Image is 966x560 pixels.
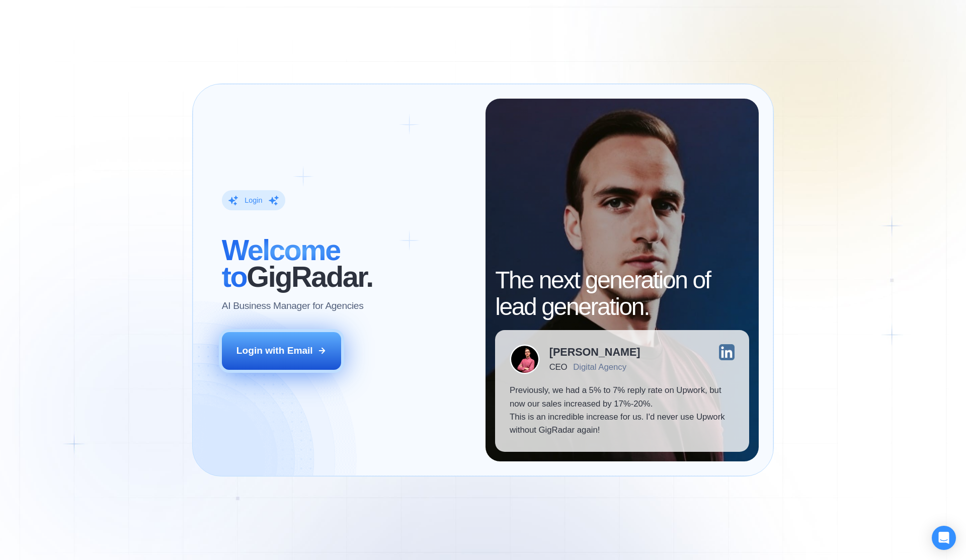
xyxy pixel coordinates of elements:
[222,237,471,290] h2: ‍ GigRadar.
[245,196,262,205] div: Login
[549,347,640,358] div: [PERSON_NAME]
[932,526,956,550] div: Open Intercom Messenger
[222,332,342,369] button: Login with Email
[495,267,749,321] h2: The next generation of lead generation.
[236,344,313,357] div: Login with Email
[222,234,340,293] span: Welcome to
[510,384,735,437] p: Previously, we had a 5% to 7% reply rate on Upwork, but now our sales increased by 17%-20%. This ...
[222,299,364,312] p: AI Business Manager for Agencies
[573,362,626,372] div: Digital Agency
[549,362,567,372] div: CEO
